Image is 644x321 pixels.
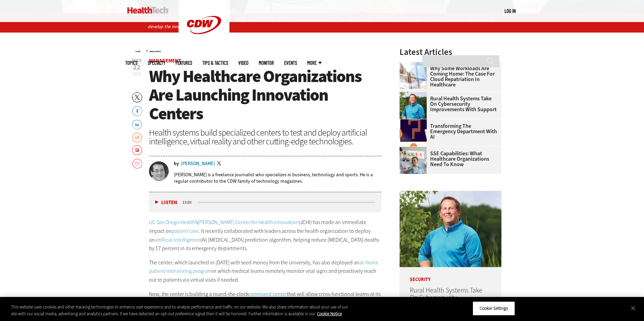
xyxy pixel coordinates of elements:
a: CDW [179,45,229,52]
p: Now, the center is building a round-the-clock that will allow cross-functional teams at its 364-b... [149,290,382,316]
a: Rural Health Systems Take On Cybersecurity Improvements with Support [410,286,487,309]
img: illustration of question mark [400,119,427,146]
img: Doctor speaking with patient [400,147,427,174]
div: This website uses cookies and other tracking technologies to enhance user experience and to analy... [11,304,354,317]
a: Transforming the Emergency Department with AI [400,123,497,140]
span: More [307,60,321,65]
a: artificial intelligence [155,236,200,243]
span: Topics [125,60,137,65]
a: Doctor speaking with patient [400,147,430,152]
p: [PERSON_NAME] is a freelance journalist who specializes in business, technology and sports. He is... [174,172,382,184]
img: Jim Roeder [400,92,427,119]
a: UC San Diego Health [149,219,195,226]
a: Twitter [217,161,223,167]
a: Why Some Workloads Are Coming Home: The Case for Cloud Repatriation in Healthcare [400,66,497,87]
a: More information about your privacy [317,311,342,317]
a: Rural Health Systems Take On Cybersecurity Improvements with Support [400,96,497,112]
a: Log in [504,8,516,14]
a: SSE Capabilities: What Healthcare Organizations Need to Know [400,151,497,167]
a: patient care [172,227,199,235]
div: duration [181,199,197,205]
div: User menu [504,7,516,15]
div: media player [149,192,382,213]
p: The center, which launched in [DATE] with seed money from the university, has also deployed an in... [149,258,382,284]
a: Features [176,60,192,65]
span: Specialty [148,60,165,65]
button: Close [626,301,641,316]
button: Listen [155,200,177,205]
a: [PERSON_NAME] Center for Health Innovation [198,219,299,226]
span: by [174,161,179,166]
img: Jim Roeder [400,191,501,267]
a: [PERSON_NAME] [181,161,215,166]
p: Security [400,267,501,282]
a: Electronic health records [400,62,430,67]
span: Why Healthcare Organizations Are Launching Innovation Centers [149,65,362,125]
a: Video [238,60,249,65]
a: Tips & Tactics [202,60,228,65]
button: Cookie Settings [473,301,515,316]
img: Home [127,7,168,14]
a: illustration of question mark [400,119,430,125]
p: ’s (JCHI) has made an immediate impact on . It recently collaborated with leaders across the heal... [149,218,382,253]
div: Health systems build specialized centers to test and deploy artificial intelligence, virtual real... [149,128,382,146]
span: 2024 [133,71,141,77]
a: command center [249,290,287,298]
a: Jim Roeder [400,92,430,97]
a: MonITor [259,60,274,65]
h3: Latest Articles [400,48,501,56]
a: Events [284,60,297,65]
img: Electronic health records [400,62,427,89]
